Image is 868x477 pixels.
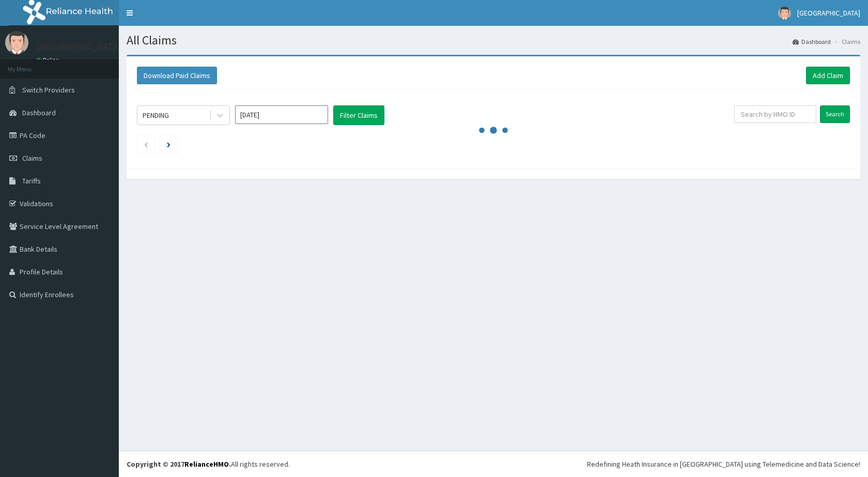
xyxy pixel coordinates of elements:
img: User Image [778,7,791,20]
p: [GEOGRAPHIC_DATA] [36,42,121,51]
div: Redefining Heath Insurance in [GEOGRAPHIC_DATA] using Telemedicine and Data Science! [587,459,860,469]
svg: audio-loading [478,115,509,146]
li: Claims [832,37,860,46]
strong: Copyright © 2017 . [127,459,231,469]
a: Dashboard [793,37,831,46]
input: Search by HMO ID [734,105,816,123]
a: Online [36,56,61,64]
span: [GEOGRAPHIC_DATA] [797,8,860,18]
div: PENDING [143,110,169,120]
footer: All rights reserved. [119,451,868,477]
a: RelianceHMO [184,459,229,469]
input: Search [820,105,850,123]
a: Next page [167,140,171,149]
span: Tariffs [22,176,41,186]
span: Claims [22,153,42,163]
span: Switch Providers [22,85,75,95]
a: Add Claim [806,67,850,84]
button: Download Paid Claims [137,67,217,84]
input: Select Month and Year [235,105,328,124]
h1: All Claims [127,34,860,47]
span: Dashboard [22,108,56,117]
img: User Image [5,31,28,54]
button: Filter Claims [333,105,384,125]
a: Previous page [144,140,148,149]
